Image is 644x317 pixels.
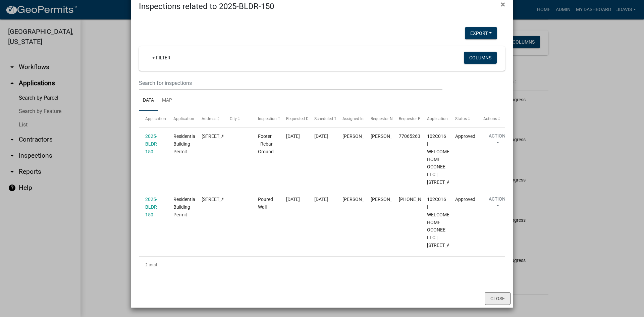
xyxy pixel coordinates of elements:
[427,116,469,121] span: Application Description
[455,134,475,139] span: Approved
[167,111,195,127] datatable-header-cell: Application Type
[202,197,243,202] span: 159 A LAKEVIEW DR
[399,134,426,139] span: 7706526359
[455,116,467,121] span: Status
[286,134,300,139] span: 07/16/2025
[427,134,468,185] span: 102C016 | WELCOME HOME OCONEE LLC | 159 A LAKEVIEW DR
[371,134,407,139] span: Ben Eldridge
[464,52,497,64] button: Columns
[258,134,274,154] span: Footer - Rebar Ground
[477,111,505,127] datatable-header-cell: Actions
[399,197,438,202] span: 770-652-6359
[314,196,330,203] div: [DATE]
[139,0,274,12] h4: Inspections related to 2025-BLDR-150
[173,116,204,121] span: Application Type
[223,111,252,127] datatable-header-cell: City
[392,111,421,127] datatable-header-cell: Requestor Phone
[483,116,497,121] span: Actions
[371,197,407,202] span: Ben Eldridge
[342,116,377,121] span: Assigned Inspector
[202,116,216,121] span: Address
[230,116,237,121] span: City
[336,111,364,127] datatable-header-cell: Assigned Inspector
[139,257,505,273] div: 2 total
[427,197,468,248] span: 102C016 | WELCOME HOME OCONEE LLC | 159 A LAKEVIEW DR
[258,197,273,210] span: Poured Wall
[483,133,511,149] button: Action
[371,116,401,121] span: Requestor Name
[465,27,497,39] button: Export
[258,116,286,121] span: Inspection Type
[342,197,378,202] span: Michele Rivera
[314,133,330,140] div: [DATE]
[455,197,475,202] span: Approved
[202,134,243,139] span: 159 A LAKEVIEW DR
[173,197,196,217] span: Residential Building Permit
[314,116,343,121] span: Scheduled Time
[139,90,158,111] a: Data
[364,111,392,127] datatable-header-cell: Requestor Name
[342,134,378,139] span: Michele Rivera
[145,134,158,154] a: 2025-BLDR-150
[280,111,308,127] datatable-header-cell: Requested Date
[449,111,477,127] datatable-header-cell: Status
[286,197,300,202] span: 07/25/2025
[139,111,167,127] datatable-header-cell: Application
[308,111,336,127] datatable-header-cell: Scheduled Time
[421,111,449,127] datatable-header-cell: Application Description
[173,134,196,154] span: Residential Building Permit
[195,111,223,127] datatable-header-cell: Address
[286,116,314,121] span: Requested Date
[252,111,280,127] datatable-header-cell: Inspection Type
[485,292,511,305] button: Close
[139,76,442,90] input: Search for inspections
[145,116,166,121] span: Application
[158,90,176,111] a: Map
[145,197,158,217] a: 2025-BLDR-150
[483,196,511,212] button: Action
[399,116,430,121] span: Requestor Phone
[147,52,176,64] a: + Filter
